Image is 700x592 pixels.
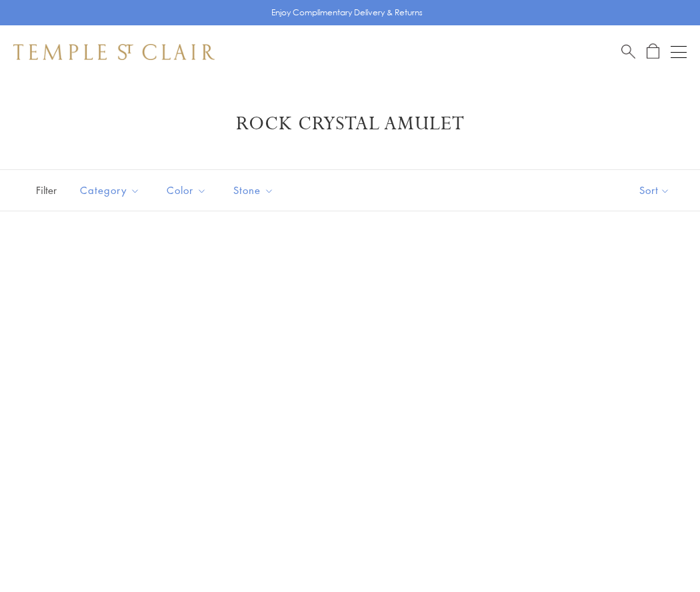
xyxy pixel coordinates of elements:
[621,43,635,60] a: Search
[647,43,659,60] a: Open Shopping Bag
[70,175,150,205] button: Category
[271,6,423,19] p: Enjoy Complimentary Delivery & Returns
[609,170,700,211] button: Show sort by
[227,182,284,199] span: Stone
[223,175,284,205] button: Stone
[13,44,215,60] img: Temple St. Clair
[157,175,217,205] button: Color
[160,182,217,199] span: Color
[671,44,687,60] button: Open navigation
[73,182,150,199] span: Category
[33,112,667,136] h1: Rock Crystal Amulet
